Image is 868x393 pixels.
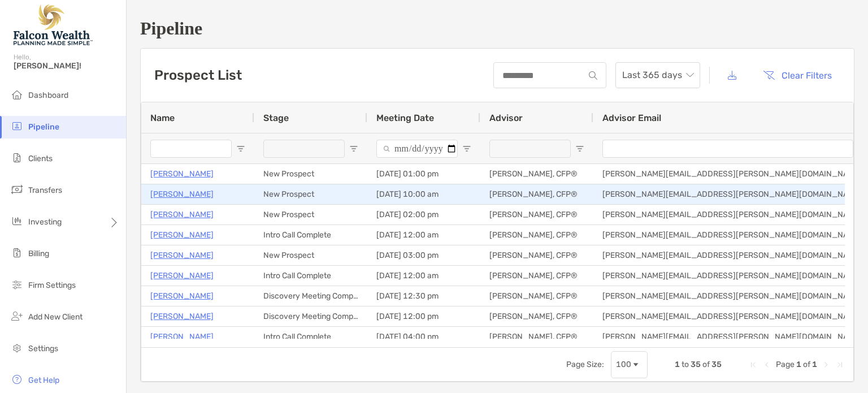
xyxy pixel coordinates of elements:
[776,360,795,369] span: Page
[616,360,631,369] div: 100
[28,217,62,227] span: Investing
[489,113,523,123] span: Advisor
[622,63,693,88] span: Last 365 days
[480,225,593,245] div: [PERSON_NAME], CFP®
[367,205,480,224] div: [DATE] 02:00 pm
[150,309,214,323] a: [PERSON_NAME]
[480,306,593,326] div: [PERSON_NAME], CFP®
[575,144,584,153] button: Open Filter Menu
[28,280,76,290] span: Firm Settings
[10,341,24,355] img: settings icon
[480,327,593,347] div: [PERSON_NAME], CFP®
[682,360,689,369] span: to
[480,205,593,224] div: [PERSON_NAME], CFP®
[367,225,480,245] div: [DATE] 12:00 am
[254,205,367,224] div: New Prospect
[150,248,214,262] a: [PERSON_NAME]
[10,373,24,386] img: get-help icon
[10,309,24,323] img: add_new_client icon
[28,90,68,100] span: Dashboard
[150,187,214,201] a: [PERSON_NAME]
[749,360,758,369] div: First Page
[796,360,801,369] span: 1
[150,140,232,158] input: Name Filter Input
[150,208,214,222] a: [PERSON_NAME]
[602,140,853,158] input: Advisor Email Filter Input
[822,360,831,369] div: Next Page
[254,184,367,204] div: New Prospect
[462,144,471,153] button: Open Filter Menu
[367,327,480,347] div: [DATE] 04:00 pm
[367,164,480,184] div: [DATE] 01:00 pm
[10,119,24,133] img: pipeline icon
[28,375,59,385] span: Get Help
[254,164,367,184] div: New Prospect
[150,167,214,181] a: [PERSON_NAME]
[611,351,648,378] div: Page Size
[28,154,53,163] span: Clients
[10,88,24,101] img: dashboard icon
[675,360,680,369] span: 1
[376,140,458,158] input: Meeting Date Filter Input
[28,122,59,132] span: Pipeline
[150,228,214,242] a: [PERSON_NAME]
[14,5,93,45] img: Falcon Wealth Planning Logo
[349,144,358,153] button: Open Filter Menu
[702,360,710,369] span: of
[602,113,661,123] span: Advisor Email
[150,330,214,344] a: [PERSON_NAME]
[154,67,242,83] h3: Prospect List
[803,360,810,369] span: of
[28,185,62,195] span: Transfers
[367,245,480,265] div: [DATE] 03:00 pm
[10,246,24,260] img: billing icon
[480,266,593,286] div: [PERSON_NAME], CFP®
[254,245,367,265] div: New Prospect
[10,151,24,165] img: clients icon
[28,249,49,258] span: Billing
[754,63,840,88] button: Clear Filters
[10,278,24,291] img: firm-settings icon
[367,184,480,204] div: [DATE] 10:00 am
[480,184,593,204] div: [PERSON_NAME], CFP®
[376,113,434,123] span: Meeting Date
[566,360,604,369] div: Page Size:
[140,18,854,39] h1: Pipeline
[14,61,119,71] span: [PERSON_NAME]!
[150,289,214,303] a: [PERSON_NAME]
[480,245,593,265] div: [PERSON_NAME], CFP®
[589,71,597,80] img: input icon
[254,225,367,245] div: Intro Call Complete
[150,269,214,283] a: [PERSON_NAME]
[254,266,367,286] div: Intro Call Complete
[762,360,771,369] div: Previous Page
[263,113,289,123] span: Stage
[28,344,58,353] span: Settings
[835,360,844,369] div: Last Page
[480,286,593,306] div: [PERSON_NAME], CFP®
[711,360,722,369] span: 35
[28,312,83,322] span: Add New Client
[367,306,480,326] div: [DATE] 12:00 pm
[254,286,367,306] div: Discovery Meeting Complete
[367,286,480,306] div: [DATE] 12:30 pm
[150,113,175,123] span: Name
[812,360,817,369] span: 1
[10,183,24,196] img: transfers icon
[691,360,701,369] span: 35
[254,306,367,326] div: Discovery Meeting Complete
[367,266,480,286] div: [DATE] 12:00 am
[254,327,367,347] div: Intro Call Complete
[10,214,24,228] img: investing icon
[236,144,245,153] button: Open Filter Menu
[480,164,593,184] div: [PERSON_NAME], CFP®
